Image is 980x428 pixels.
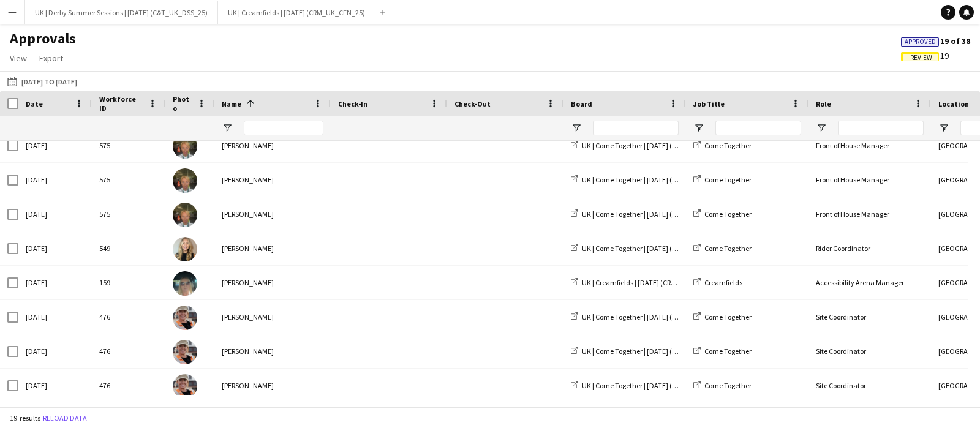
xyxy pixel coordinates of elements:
[214,231,331,265] div: [PERSON_NAME]
[5,74,80,89] button: [DATE] to [DATE]
[704,347,752,356] span: Come Together
[92,197,165,231] div: 575
[910,54,932,62] span: Review
[92,334,165,368] div: 476
[905,38,936,46] span: Approved
[809,129,931,162] div: Front of House Manager
[92,163,165,197] div: 575
[92,231,165,265] div: 549
[582,141,728,150] span: UK | Come Together | [DATE] (TEG_UK_CTG_25)
[571,278,719,287] a: UK | Creamfields | [DATE] (CRM_UK_CFN_25)
[809,266,931,299] div: Accessibility Arena Manager
[704,209,752,219] span: Come Together
[582,347,728,356] span: UK | Come Together | [DATE] (TEG_UK_CTG_25)
[26,99,43,108] span: Date
[39,53,63,64] span: Export
[18,300,92,334] div: [DATE]
[454,99,491,108] span: Check-Out
[809,369,931,402] div: Site Coordinator
[693,141,752,150] a: Come Together
[18,197,92,231] div: [DATE]
[693,175,752,184] a: Come Together
[173,203,197,227] img: Emma Beszant
[18,334,92,368] div: [DATE]
[938,122,949,133] button: Open Filter Menu
[582,278,719,287] span: UK | Creamfields | [DATE] (CRM_UK_CFN_25)
[571,141,728,150] a: UK | Come Together | [DATE] (TEG_UK_CTG_25)
[693,312,752,321] a: Come Together
[693,244,752,253] a: Come Together
[693,122,704,133] button: Open Filter Menu
[5,50,32,66] a: View
[214,266,331,299] div: [PERSON_NAME]
[809,197,931,231] div: Front of House Manager
[693,347,752,356] a: Come Together
[571,99,592,108] span: Board
[809,163,931,197] div: Front of House Manager
[173,168,197,193] img: Emma Beszant
[693,278,742,287] a: Creamfields
[693,381,752,390] a: Come Together
[571,381,728,390] a: UK | Come Together | [DATE] (TEG_UK_CTG_25)
[214,369,331,402] div: [PERSON_NAME]
[693,99,725,108] span: Job Title
[40,411,89,425] button: Reload data
[809,231,931,265] div: Rider Coordinator
[34,50,68,66] a: Export
[214,129,331,162] div: [PERSON_NAME]
[704,175,752,184] span: Come Together
[582,209,728,219] span: UK | Come Together | [DATE] (TEG_UK_CTG_25)
[173,306,197,330] img: Sarah Howlett
[25,1,218,24] button: UK | Derby Summer Sessions | [DATE] (C&T_UK_DSS_25)
[18,369,92,402] div: [DATE]
[92,266,165,299] div: 159
[571,244,728,253] a: UK | Come Together | [DATE] (TEG_UK_CTG_25)
[593,121,679,135] input: Board Filter Input
[173,374,197,399] img: Sarah Howlett
[582,175,728,184] span: UK | Come Together | [DATE] (TEG_UK_CTG_25)
[816,99,831,108] span: Role
[809,300,931,334] div: Site Coordinator
[338,99,367,108] span: Check-In
[901,36,970,47] span: 19 of 38
[809,334,931,368] div: Site Coordinator
[244,121,323,135] input: Name Filter Input
[92,369,165,402] div: 476
[173,340,197,364] img: Sarah Howlett
[571,312,728,321] a: UK | Come Together | [DATE] (TEG_UK_CTG_25)
[214,197,331,231] div: [PERSON_NAME]
[715,121,801,135] input: Job Title Filter Input
[173,134,197,159] img: Emma Beszant
[214,300,331,334] div: [PERSON_NAME]
[571,347,728,356] a: UK | Come Together | [DATE] (TEG_UK_CTG_25)
[92,300,165,334] div: 476
[10,53,27,64] span: View
[704,312,752,321] span: Come Together
[938,99,969,108] span: Location
[571,175,728,184] a: UK | Come Together | [DATE] (TEG_UK_CTG_25)
[214,163,331,197] div: [PERSON_NAME]
[582,312,728,321] span: UK | Come Together | [DATE] (TEG_UK_CTG_25)
[18,129,92,162] div: [DATE]
[571,209,728,219] a: UK | Come Together | [DATE] (TEG_UK_CTG_25)
[704,381,752,390] span: Come Together
[222,122,233,133] button: Open Filter Menu
[704,141,752,150] span: Come Together
[582,244,728,253] span: UK | Come Together | [DATE] (TEG_UK_CTG_25)
[92,129,165,162] div: 575
[173,271,197,296] img: Helen Williams
[704,244,752,253] span: Come Together
[173,237,197,261] img: Hayley Hodgson
[18,231,92,265] div: [DATE]
[18,266,92,299] div: [DATE]
[704,278,742,287] span: Creamfields
[816,122,827,133] button: Open Filter Menu
[571,122,582,133] button: Open Filter Menu
[218,1,375,24] button: UK | Creamfields | [DATE] (CRM_UK_CFN_25)
[214,334,331,368] div: [PERSON_NAME]
[838,121,924,135] input: Role Filter Input
[582,381,728,390] span: UK | Come Together | [DATE] (TEG_UK_CTG_25)
[99,94,143,113] span: Workforce ID
[18,163,92,197] div: [DATE]
[222,99,241,108] span: Name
